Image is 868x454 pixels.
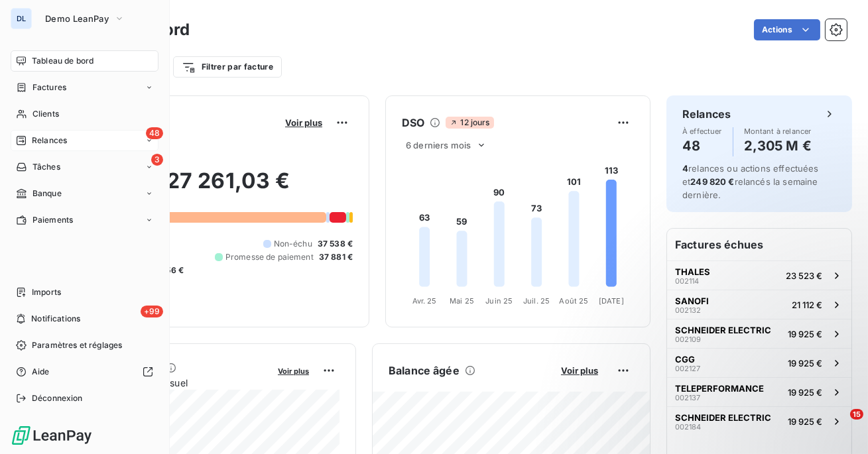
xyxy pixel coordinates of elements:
[318,238,353,250] span: 37 538 €
[603,325,868,418] iframe: Intercom notifications message
[675,423,701,431] span: 002184
[675,277,699,285] span: 002114
[406,140,471,150] span: 6 derniers mois
[682,106,731,122] h6: Relances
[786,270,822,281] span: 23 523 €
[32,392,83,404] span: Déconnexion
[412,296,437,306] tspan: Avr. 25
[32,339,122,351] span: Paramètres et réglages
[675,325,771,335] span: SCHNEIDER ELECTRIC
[557,365,602,376] button: Voir plus
[173,56,282,78] button: Filtrer par facture
[744,127,812,135] span: Montant à relancer
[667,290,851,319] button: SANOFI00213221 112 €
[11,425,93,446] img: Logo LeanPay
[682,163,819,200] span: relances ou actions effectuées et relancés la semaine dernière.
[744,135,812,156] h4: 2,305 M €
[599,296,624,306] tspan: [DATE]
[32,55,93,67] span: Tableau de bord
[45,13,109,24] span: Demo LeanPay
[682,127,722,135] span: À effectuer
[75,168,353,207] h2: 3 127 261,03 €
[32,214,73,226] span: Paiements
[31,313,80,325] span: Notifications
[75,376,269,390] span: Chiffre d'affaires mensuel
[32,108,59,120] span: Clients
[146,127,163,139] span: 48
[32,286,61,298] span: Imports
[682,135,722,156] h4: 48
[667,260,851,290] button: THALES00211423 523 €
[559,296,588,306] tspan: Août 25
[667,319,851,348] button: SCHNEIDER ELECTRIC00210919 925 €
[450,296,474,306] tspan: Mai 25
[667,229,851,260] h6: Factures échues
[32,366,50,378] span: Aide
[850,409,863,420] span: 15
[285,117,322,128] span: Voir plus
[389,363,460,378] h6: Balance âgée
[667,406,851,435] button: SCHNEIDER ELECTRIC00218419 925 €
[278,367,309,376] span: Voir plus
[32,188,62,199] span: Banque
[792,300,822,310] span: 21 112 €
[682,163,688,174] span: 4
[151,154,163,166] span: 3
[402,115,424,131] h6: DSO
[675,306,701,314] span: 002132
[690,176,734,187] span: 249 820 €
[141,306,163,317] span: +99
[319,251,353,263] span: 37 881 €
[32,82,66,93] span: Factures
[11,361,158,382] a: Aide
[11,8,32,29] div: DL
[561,365,598,376] span: Voir plus
[823,409,855,441] iframe: Intercom live chat
[32,135,67,146] span: Relances
[225,251,314,263] span: Promesse de paiement
[274,238,312,250] span: Non-échu
[788,416,822,427] span: 19 925 €
[675,296,709,306] span: SANOFI
[523,296,550,306] tspan: Juil. 25
[754,19,820,40] button: Actions
[281,117,326,129] button: Voir plus
[274,365,313,376] button: Voir plus
[32,161,60,173] span: Tâches
[485,296,513,306] tspan: Juin 25
[675,266,710,277] span: THALES
[446,117,493,129] span: 12 jours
